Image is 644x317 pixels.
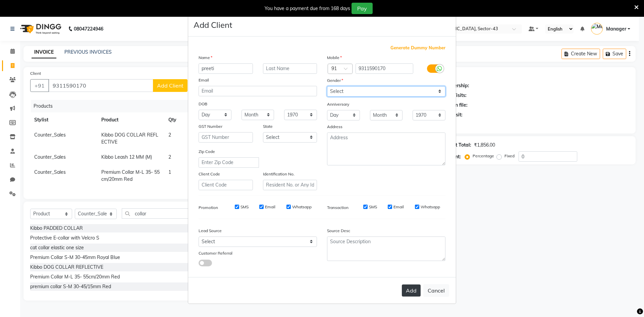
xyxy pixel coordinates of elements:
[402,284,421,297] button: Add
[423,284,449,297] button: Cancel
[352,3,373,14] button: Pay
[265,5,350,12] div: You have a payment due from 168 days
[263,63,317,74] input: Last Name
[265,204,275,210] label: Email
[393,204,404,210] label: Email
[327,101,349,107] label: Anniversary
[263,180,317,190] input: Resident No. or Any Id
[199,180,253,190] input: Client Code
[327,205,348,211] label: Transaction
[199,55,212,61] label: Name
[199,77,209,83] label: Email
[390,45,445,51] span: Generate Dummy Number
[199,228,222,234] label: Lead Source
[199,123,222,129] label: GST Number
[369,204,377,210] label: SMS
[327,77,343,84] label: Gender
[292,204,312,210] label: Whatsapp
[194,19,232,31] h4: Add Client
[199,132,253,143] input: GST Number
[263,123,273,129] label: State
[327,124,342,130] label: Address
[240,204,249,210] label: SMS
[327,228,350,234] label: Source Desc
[199,171,220,177] label: Client Code
[199,250,232,256] label: Customer Referral
[199,205,218,211] label: Promotion
[199,157,259,168] input: Enter Zip Code
[199,86,317,96] input: Email
[199,149,215,155] label: Zip Code
[327,55,342,61] label: Mobile
[263,171,294,177] label: Identification No.
[199,63,253,74] input: First Name
[199,101,207,107] label: DOB
[356,63,414,74] input: Mobile
[421,204,440,210] label: Whatsapp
